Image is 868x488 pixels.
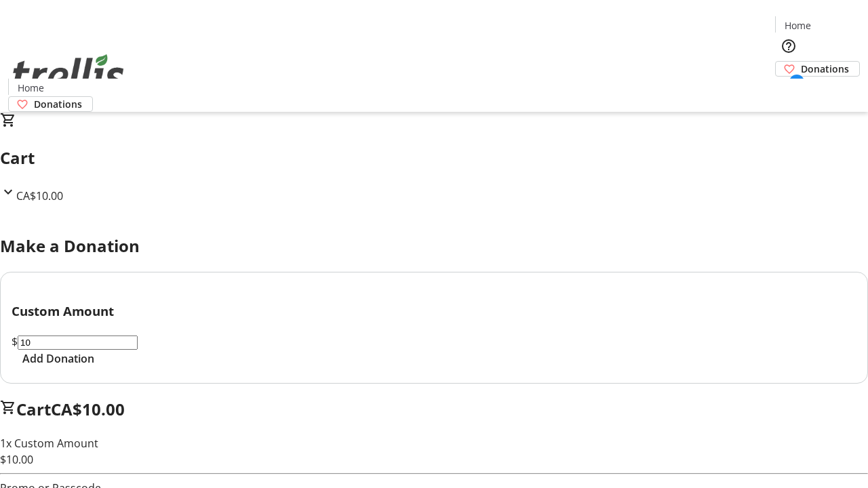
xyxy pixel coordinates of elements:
input: Donation Amount [18,335,138,350]
a: Home [776,18,819,33]
a: Donations [775,61,860,77]
button: Cart [775,77,802,104]
span: $ [12,334,18,349]
span: Home [18,81,44,95]
button: Add Donation [12,350,105,367]
span: Add Donation [22,350,94,367]
span: Donations [801,62,849,76]
img: Orient E2E Organization DZeOS9eTtn's Logo [8,39,129,107]
button: Help [775,33,802,60]
h3: Custom Amount [12,302,856,321]
span: Home [785,18,811,33]
a: Home [9,81,52,95]
span: CA$10.00 [51,398,125,420]
a: Donations [8,96,93,112]
span: Donations [34,97,82,111]
span: CA$10.00 [16,188,63,203]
